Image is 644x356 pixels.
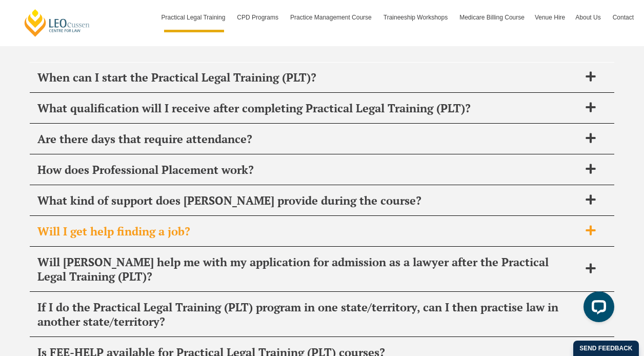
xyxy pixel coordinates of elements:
span: How does Professional Placement work? [37,163,580,177]
span: What qualification will I receive after completing Practical Legal Training (PLT)? [37,101,580,115]
a: Medicare Billing Course [454,3,530,32]
a: Contact [608,3,639,32]
span: What kind of support does [PERSON_NAME] provide during the course? [37,193,580,208]
a: Practical Legal Training [156,3,232,32]
a: CPD Programs [232,3,285,32]
a: Practice Management Course [285,3,378,32]
a: Venue Hire [530,3,570,32]
span: If I do the Practical Legal Training (PLT) program in one state/territory, can I then practise la... [37,300,580,329]
span: Are there days that require attendance? [37,132,580,146]
iframe: LiveChat chat widget [575,287,618,330]
a: [PERSON_NAME] Centre for Law [23,8,91,37]
span: Will I get help finding a job? [37,224,580,239]
a: About Us [570,3,607,32]
span: Will [PERSON_NAME] help me with my application for admission as a lawyer after the Practical Lega... [37,255,580,284]
span: When can I start the Practical Legal Training (PLT)? [37,70,580,85]
a: Traineeship Workshops [378,3,454,32]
